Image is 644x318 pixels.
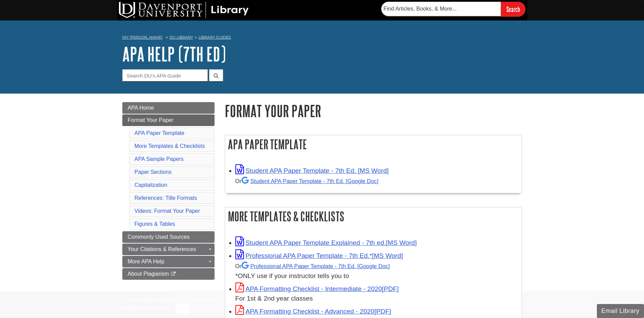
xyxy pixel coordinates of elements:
[235,252,403,259] a: Link opens in new window
[135,143,205,149] a: More Templates & Checklists
[225,102,522,120] h1: Format Your Paper
[235,263,390,269] small: Or
[145,305,172,311] a: Read More
[242,178,379,184] a: Student APA Paper Template - 7th Ed. [Google Doc]
[122,34,163,40] a: My [PERSON_NAME]
[135,130,184,136] a: APA Paper Template
[198,35,231,40] a: Library Guides
[225,207,522,225] h2: More Templates & Checklists
[128,259,164,264] span: More APA Help
[170,272,176,276] i: This link opens in a new window
[135,195,197,201] a: References: Title Formats
[597,304,644,318] button: Email Library
[169,35,193,40] a: DU Library
[135,156,184,162] a: APA Sample Papers
[225,135,522,153] h2: APA Paper Template
[122,256,215,267] a: More APA Help
[128,271,169,277] span: About Plagiarism
[128,105,154,111] span: APA Home
[235,239,417,246] a: Link opens in new window
[235,167,389,174] a: Link opens in new window
[128,234,190,240] span: Commonly Used Sources
[122,69,208,81] input: Search DU's APA Guide
[122,231,215,243] a: Commonly Used Sources
[122,102,215,114] a: APA Home
[135,169,172,175] a: Paper Sections
[128,246,196,252] span: Your Citations & References
[381,2,501,16] input: Find Articles, Books, & More...
[122,244,215,255] a: Your Citations & References
[122,43,226,65] a: APA Help (7th Ed)
[235,294,518,304] div: For 1st & 2nd year classes
[501,2,525,16] input: Search
[122,33,522,44] nav: breadcrumb
[235,261,518,281] div: *ONLY use if your instructor tells you to
[176,304,189,314] button: Close
[242,263,390,269] a: Professional APA Paper Template - 7th Ed.
[122,102,215,280] div: Guide Page Menu
[135,182,167,188] a: Capitalization
[122,295,522,314] div: This site uses cookies and records your IP address for usage statistics. Additionally, we use Goo...
[135,221,175,227] a: Figures & Tables
[235,285,399,292] a: Link opens in new window
[135,208,200,214] a: Videos: Format Your Paper
[128,117,174,123] span: Format Your Paper
[119,2,249,18] img: DU Library
[122,268,215,280] a: About Plagiarism
[381,2,525,16] form: Searches DU Library's articles, books, and more
[235,308,391,315] a: Link opens in new window
[235,178,379,184] small: Or
[122,114,215,126] a: Format Your Paper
